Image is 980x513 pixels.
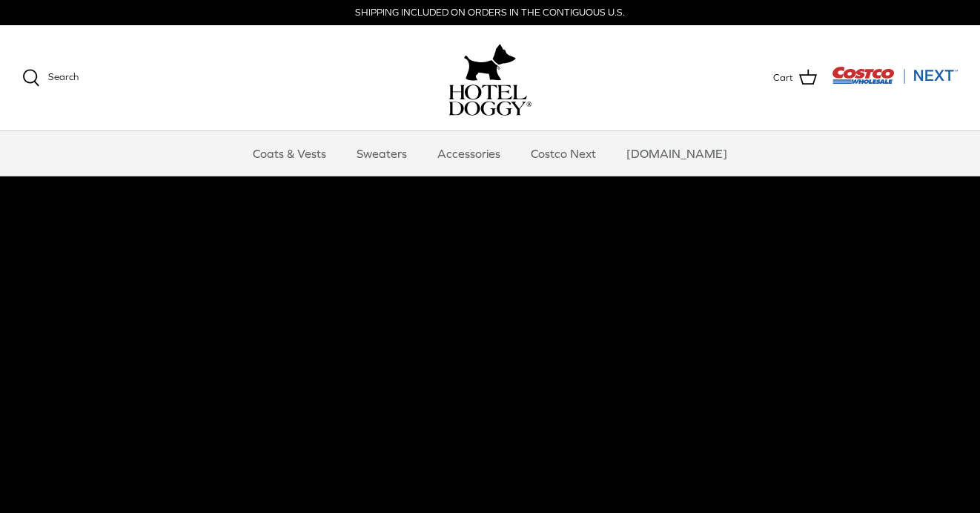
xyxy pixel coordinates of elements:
img: Costco Next [832,66,958,85]
img: hoteldoggy.com [464,40,516,85]
a: Coats & Vests [239,131,340,176]
a: [DOMAIN_NAME] [613,131,741,176]
a: Cart [773,68,817,87]
a: Accessories [424,131,514,176]
img: hoteldoggycom [448,85,532,116]
span: Search [48,71,79,82]
a: Sweaters [343,131,420,176]
a: Visit Costco Next [832,76,958,87]
a: hoteldoggy.com hoteldoggycom [448,40,532,116]
a: Costco Next [517,131,609,176]
a: Search [22,69,79,87]
span: Cart [773,70,793,86]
